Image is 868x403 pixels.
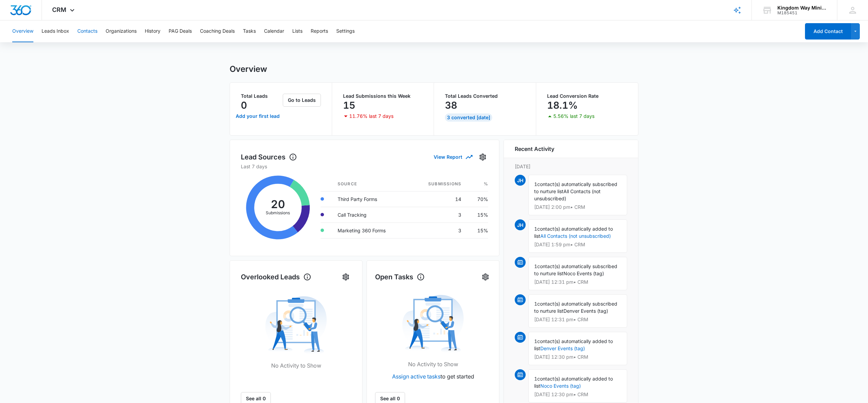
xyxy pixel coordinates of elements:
[515,145,554,153] h6: Recent Activity
[534,355,621,359] p: [DATE] 12:30 pm • CRM
[77,20,97,42] button: Contacts
[106,20,137,42] button: Organizations
[343,94,423,98] p: Lead Submissions this Week
[264,20,284,42] button: Calendar
[332,207,409,222] td: Call Tracking
[777,11,827,15] div: account id
[445,100,457,111] p: 38
[241,152,297,162] h1: Lead Sources
[234,108,281,124] a: Add your first lead
[241,163,488,170] p: Last 7 days
[292,20,303,42] button: Lists
[553,114,594,119] p: 5.56% last 7 days
[311,20,328,42] button: Reports
[515,175,526,186] span: JH
[534,301,537,307] span: 1
[515,163,627,170] p: [DATE]
[805,23,851,40] button: Add Contact
[534,338,537,344] span: 1
[477,152,488,162] button: Settings
[563,270,604,276] span: Noco Events (tag)
[243,20,256,42] button: Tasks
[42,20,69,42] button: Leads Inbox
[467,222,488,238] td: 15%
[336,20,355,42] button: Settings
[409,222,467,238] td: 3
[534,188,601,201] span: All Contacts (not unsubscribed)
[540,233,611,239] a: All Contacts (not unsubscribed)
[467,177,488,191] th: %
[480,272,491,282] button: Settings
[340,272,351,282] button: Settings
[534,376,537,382] span: 1
[392,372,474,381] p: to get started
[534,181,537,187] span: 1
[241,272,311,282] h1: Overlooked Leads
[409,191,467,207] td: 14
[445,94,525,98] p: Total Leads Converted
[349,114,393,119] p: 11.76% last 7 days
[434,151,472,163] button: View Report
[534,263,537,269] span: 1
[271,361,321,370] p: No Activity to Show
[777,5,827,11] div: account name
[540,383,581,389] a: Noco Events (tag)
[534,301,617,314] span: contact(s) automatically subscribed to nurture list
[547,94,627,98] p: Lead Conversion Rate
[343,100,355,111] p: 15
[52,6,66,13] span: CRM
[375,272,425,282] h1: Open Tasks
[145,20,160,42] button: History
[332,177,409,191] th: Source
[534,263,617,276] span: contact(s) automatically subscribed to nurture list
[283,97,321,103] a: Go to Leads
[467,207,488,222] td: 15%
[169,20,192,42] button: PAG Deals
[563,308,608,314] span: Denver Events (tag)
[332,222,409,238] td: Marketing 360 Forms
[408,360,458,368] p: No Activity to Show
[534,392,621,397] p: [DATE] 12:30 pm • CRM
[409,207,467,222] td: 3
[332,191,409,207] td: Third Party Forms
[241,100,247,111] p: 0
[534,226,613,239] span: contact(s) automatically added to list
[392,373,440,380] a: Assign active tasks
[283,94,321,107] button: Go to Leads
[534,226,537,232] span: 1
[12,20,33,42] button: Overview
[409,177,467,191] th: Submissions
[534,376,613,389] span: contact(s) automatically added to list
[241,94,281,98] p: Total Leads
[230,64,267,74] h1: Overview
[467,191,488,207] td: 70%
[540,345,585,351] a: Denver Events (tag)
[534,242,621,247] p: [DATE] 1:59 pm • CRM
[534,205,621,210] p: [DATE] 2:00 pm • CRM
[534,317,621,322] p: [DATE] 12:31 pm • CRM
[534,280,621,284] p: [DATE] 12:31 pm • CRM
[515,219,526,230] span: JH
[534,338,613,351] span: contact(s) automatically added to list
[200,20,235,42] button: Coaching Deals
[534,181,617,194] span: contact(s) automatically subscribed to nurture list
[547,100,578,111] p: 18.1%
[445,113,492,122] div: 3 Converted [DATE]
